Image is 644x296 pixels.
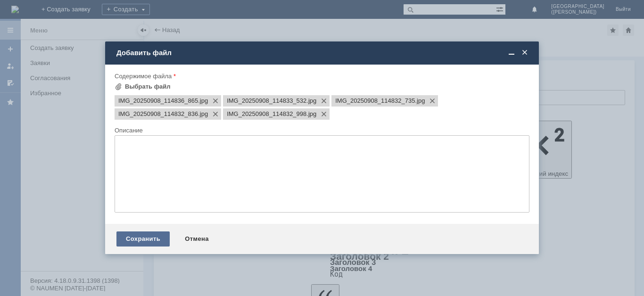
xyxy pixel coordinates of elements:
span: IMG_20250908_114832_836.jpg [118,110,198,118]
span: IMG_20250908_114833_532.jpg [306,97,316,105]
div: Добавить файл [116,49,529,57]
div: Содержимое файла [115,73,528,79]
span: Свернуть (Ctrl + M) [507,49,516,57]
span: IMG_20250908_114832_735.jpg [415,97,425,105]
span: IMG_20250908_114832_735.jpg [335,97,415,105]
div: Выбрать файл [125,83,171,90]
span: IMG_20250908_114836_865.jpg [118,97,198,105]
span: IMG_20250908_114832_998.jpg [306,110,316,118]
div: При проверке продавцом это подтвердилось. [4,49,138,64]
div: Описание [115,127,528,133]
span: IMG_20250908_114832_998.jpg [227,110,306,118]
div: 07.09 на МБК обратилась женщина с обнаружением брака товара. [4,11,138,26]
span: IMG_20250908_114836_865.jpg [198,97,208,105]
div: Аромат не стойкий и через несколько минут не ощущается на коже. [4,64,138,79]
span: Закрыть [520,49,529,57]
div: Добрый день. [4,4,138,11]
span: IMG_20250908_114833_532.jpg [227,97,306,105]
div: Она приобрела 04.09. парфюм. [4,26,138,34]
div: При использовании его,она заметила,что аромат пропадает через 10 минут. [4,34,138,49]
span: IMG_20250908_114832_836.jpg [198,110,208,118]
